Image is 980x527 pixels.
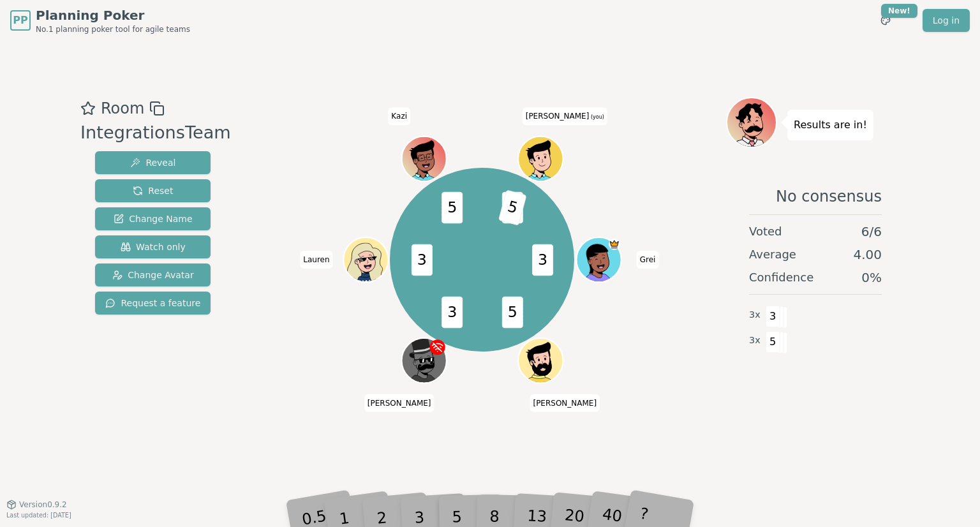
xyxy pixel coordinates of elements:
span: Reveal [130,156,175,169]
span: 4.00 [853,246,882,263]
button: New! [874,9,897,32]
div: IntegrationsTeam [80,120,231,146]
span: Last updated: [DATE] [6,512,71,519]
span: Click to change your name [300,251,332,269]
span: 5 [766,331,780,353]
span: Click to change your name [523,107,607,125]
a: Log in [923,9,970,32]
button: Watch only [95,235,211,258]
span: Confidence [749,269,813,286]
a: PPPlanning PokerNo.1 planning poker tool for agile teams [10,6,190,34]
span: 5 [501,296,523,328]
span: Change Avatar [112,269,194,281]
span: Click to change your name [530,394,600,412]
span: Grei is the host [609,239,620,250]
button: Change Name [95,207,211,230]
span: 5 [498,189,526,225]
span: Reset [133,184,173,197]
span: Average [749,246,796,263]
button: Reset [95,179,211,202]
span: Watch only [121,241,186,253]
span: PP [13,13,27,28]
span: 3 [442,296,463,328]
span: 3 x [749,308,761,322]
span: Change Name [114,212,192,225]
span: 3 [766,306,780,327]
span: Planning Poker [36,6,190,24]
span: Click to change your name [388,107,410,125]
button: Version0.9.2 [6,500,67,510]
button: Reveal [95,151,211,174]
span: 3 [532,244,553,276]
span: No.1 planning poker tool for agile teams [36,24,190,34]
span: 3 [411,244,432,276]
span: 6 / 6 [861,223,882,241]
button: Request a feature [95,292,211,315]
span: Request a feature [105,297,200,309]
span: Click to change your name [364,394,434,412]
span: 0 % [861,269,882,286]
span: No consensus [776,186,882,207]
span: Room [101,97,144,120]
span: Version 0.9.2 [19,500,67,510]
span: (you) [589,114,604,120]
span: Click to change your name [637,251,659,269]
p: Results are in! [794,116,867,134]
span: 3 x [749,334,761,348]
div: New! [881,4,917,18]
span: 5 [442,191,463,223]
button: Change Avatar [95,263,211,286]
span: Voted [749,223,782,241]
button: Add as favourite [80,97,96,120]
button: Click to change your avatar [519,138,561,180]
